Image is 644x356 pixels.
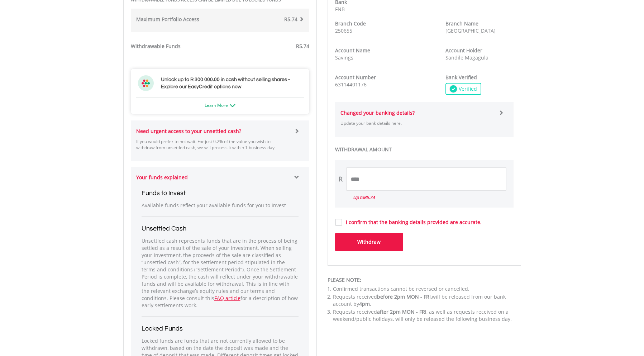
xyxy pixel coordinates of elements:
a: FAQ article [214,295,240,302]
label: I confirm that the banking details provided are accurate. [342,219,482,226]
li: Requests received , as well as requests received on a weekend/public holidays, will only be relea... [333,308,521,323]
span: [GEOGRAPHIC_DATA] [445,27,496,34]
strong: Account Number [335,74,376,81]
strong: Bank Verified [445,74,477,81]
strong: Need urgent access to your unsettled cash? [136,128,241,134]
span: FNB [335,6,345,13]
label: WITHDRAWAL AMOUNT [335,146,514,153]
strong: Your funds explained [136,174,188,181]
p: Update your bank details here. [340,120,493,126]
strong: Branch Name [445,20,478,27]
span: 63114401176 [335,81,367,88]
strong: Account Name [335,47,370,54]
span: after 2pm MON - FRI [377,308,426,315]
p: Unsettled cash represents funds that are in the process of being settled as a result of the sale ... [142,237,299,309]
span: 250655 [335,27,352,34]
img: ec-arrow-down.png [230,104,235,107]
span: R5.74 [296,43,309,49]
span: Verified [457,85,477,92]
strong: Maximum Portfolio Access [136,16,199,23]
span: before 2pm MON - FRI, [377,293,432,300]
span: Savings [335,54,353,61]
span: Sandile Magagula [445,54,488,61]
span: 4pm [359,300,370,307]
li: Requests received will be released from our bank account by . [333,293,521,308]
div: R [339,175,343,184]
li: Confirmed transactions cannot be reversed or cancelled. [333,285,521,293]
span: R5.74 [364,194,375,200]
strong: Account Holder [445,47,482,54]
h3: Unlock up to R 300 000.00 in cash without selling shares - Explore our EasyCredit options now [161,76,302,90]
i: Up to [353,194,375,200]
strong: Changed your banking details? [340,109,415,116]
h3: Unsettled Cash [142,224,299,234]
img: ec-flower.svg [138,75,154,91]
button: Withdraw [335,233,403,251]
div: PLEASE NOTE: [328,276,521,284]
p: If you would prefer to not wait. For just 0.2% of the value you wish to withdraw from unsettled c... [136,138,289,151]
span: R5.74 [284,16,297,23]
strong: Branch Code [335,20,366,27]
h3: Funds to Invest [142,188,299,198]
p: Available funds reflect your available funds for you to invest [142,202,299,209]
strong: Withdrawable Funds [131,43,181,49]
a: Learn More [205,102,235,108]
h3: Locked Funds [142,324,299,334]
